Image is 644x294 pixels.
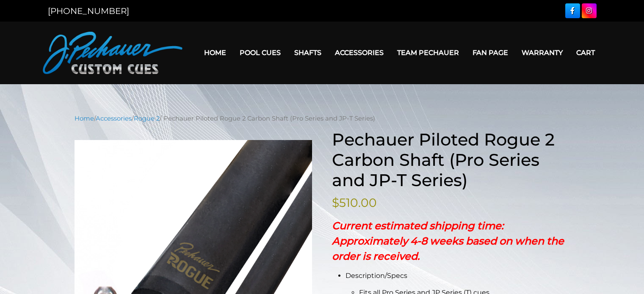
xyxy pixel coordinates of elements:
[233,42,287,63] a: Pool Cues
[96,115,132,122] a: Accessories
[197,42,233,63] a: Home
[134,115,160,122] a: Rogue 2
[43,32,182,74] img: Pechauer Custom Cues
[390,42,466,63] a: Team Pechauer
[48,6,129,16] a: [PHONE_NUMBER]
[75,115,94,122] a: Home
[345,272,407,280] span: Description/Specs
[515,42,569,63] a: Warranty
[332,220,564,262] strong: Current estimated shipping time: Approximately 4-8 weeks based on when the order is received.
[287,42,328,63] a: Shafts
[332,129,570,190] h1: Pechauer Piloted Rogue 2 Carbon Shaft (Pro Series and JP-T Series)
[466,42,515,63] a: Fan Page
[569,42,602,63] a: Cart
[332,195,377,210] bdi: 510.00
[332,195,339,210] span: $
[328,42,390,63] a: Accessories
[75,114,570,123] nav: Breadcrumb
